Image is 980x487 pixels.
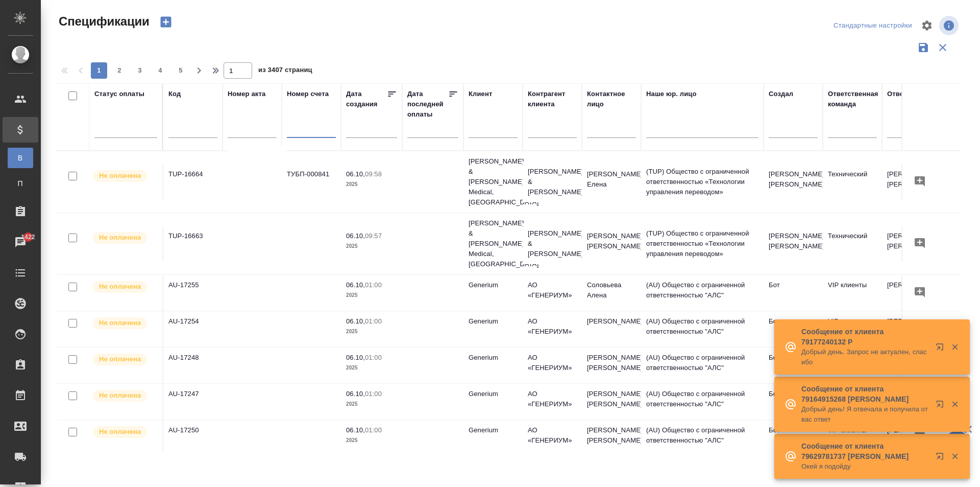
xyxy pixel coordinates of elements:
span: 5 [173,65,189,76]
td: [PERSON_NAME] [882,275,941,311]
td: AU-17247 [163,384,223,420]
p: [PERSON_NAME] & [PERSON_NAME] [528,228,577,259]
p: 01:00 [365,390,382,398]
p: АО «ГЕНЕРИУМ» [528,353,577,373]
p: АО «ГЕНЕРИУМ» [528,425,577,446]
td: [PERSON_NAME] [PERSON_NAME] [882,226,941,262]
td: Технический [823,164,882,200]
button: Сбросить фильтры [933,38,952,57]
p: Окей я подойду [801,461,929,472]
div: Ответственная команда [828,89,878,109]
p: 06.10, [346,354,365,361]
span: Спецификации [56,13,150,30]
p: 2025 [346,435,397,446]
p: 2025 [346,327,397,337]
div: Статус оплаты [94,89,144,99]
td: Бот [764,420,823,456]
p: 2025 [346,179,397,190]
button: 4 [152,62,168,79]
td: [PERSON_NAME] [PERSON_NAME] [764,226,823,262]
p: 06.10, [346,170,365,178]
span: Посмотреть информацию [939,16,961,35]
button: Открыть в новой вкладке [929,446,954,471]
p: Generium [469,425,518,435]
p: Добрый день. Запрос не актуален, спасибо [801,347,929,367]
p: Добрый день! Я отвечала и получила от вас ответ [801,404,929,425]
p: 2025 [346,290,397,300]
div: Код [168,89,181,99]
td: [PERSON_NAME] [PERSON_NAME] [882,164,941,200]
p: Сообщение от клиента 79164915268 [PERSON_NAME] [801,384,929,404]
p: 06.10, [346,232,365,240]
div: Наше юр. лицо [646,89,697,99]
span: 1422 [15,232,41,242]
p: 2025 [346,399,397,409]
td: ТУБП-000841 [282,164,341,200]
td: (AU) Общество с ограниченной ответственностью "АЛС" [641,275,764,311]
p: 01:00 [365,354,382,361]
button: 5 [173,62,189,79]
td: [PERSON_NAME] [882,311,941,347]
td: [PERSON_NAME] [582,311,641,347]
p: Не оплачена [99,354,141,364]
td: [PERSON_NAME] [PERSON_NAME] [764,164,823,200]
div: Дата последней оплаты [407,89,448,120]
span: 4 [152,65,168,76]
p: Generium [469,280,518,290]
p: Не оплачена [99,282,141,292]
span: 2 [111,65,128,76]
span: П [13,178,28,189]
button: 3 [132,62,148,79]
td: Технический [823,226,882,262]
td: (AU) Общество с ограниченной ответственностью "АЛС" [641,384,764,420]
p: 06.10, [346,317,365,325]
td: [PERSON_NAME] [PERSON_NAME] [582,420,641,456]
p: Не оплачена [99,233,141,243]
td: (AU) Общество с ограниченной ответственностью "АЛС" [641,347,764,383]
td: AU-17250 [163,420,223,456]
a: П [8,173,33,194]
div: Клиент [469,89,492,99]
p: 09:57 [365,232,382,240]
p: 06.10, [346,426,365,434]
button: Закрыть [944,400,965,409]
td: TUP-16664 [163,164,223,200]
p: 2025 [346,363,397,373]
div: Ответственный [887,89,940,99]
td: Бот [764,311,823,347]
button: Закрыть [944,452,965,461]
td: [PERSON_NAME] [PERSON_NAME] [582,347,641,383]
td: Бот [764,347,823,383]
p: Generium [469,316,518,327]
td: AU-17254 [163,311,223,347]
td: [PERSON_NAME] Елена [582,164,641,200]
p: Сообщение от клиента 79177240132 P [801,327,929,347]
p: Generium [469,389,518,399]
button: Закрыть [944,342,965,352]
td: (AU) Общество с ограниченной ответственностью "АЛС" [641,420,764,456]
td: Соловьева Алена [582,275,641,311]
span: В [13,153,28,163]
button: Открыть в новой вкладке [929,337,954,361]
span: 3 [132,65,148,76]
p: АО «ГЕНЕРИУМ» [528,316,577,337]
div: Номер акта [228,89,265,99]
p: Не оплачена [99,171,141,181]
button: Открыть в новой вкладке [929,394,954,419]
td: VIP клиенты [823,311,882,347]
td: (AU) Общество с ограниченной ответственностью "АЛС" [641,311,764,347]
td: Бот [764,275,823,311]
p: 06.10, [346,390,365,398]
div: Создал [769,89,793,99]
p: [PERSON_NAME] & [PERSON_NAME] Medical, [GEOGRAPHIC_DATA] [469,218,518,269]
td: TUP-16663 [163,226,223,262]
p: АО «ГЕНЕРИУМ» [528,389,577,409]
p: Не оплачена [99,390,141,401]
a: В [8,148,33,168]
button: 2 [111,62,128,79]
div: Контактное лицо [587,89,636,109]
div: Номер счета [287,89,329,99]
p: Сообщение от клиента 79629781737 [PERSON_NAME] [801,441,929,461]
td: (TUP) Общество с ограниченной ответственностью «Технологии управления переводом» [641,161,764,202]
span: Настроить таблицу [915,13,939,38]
